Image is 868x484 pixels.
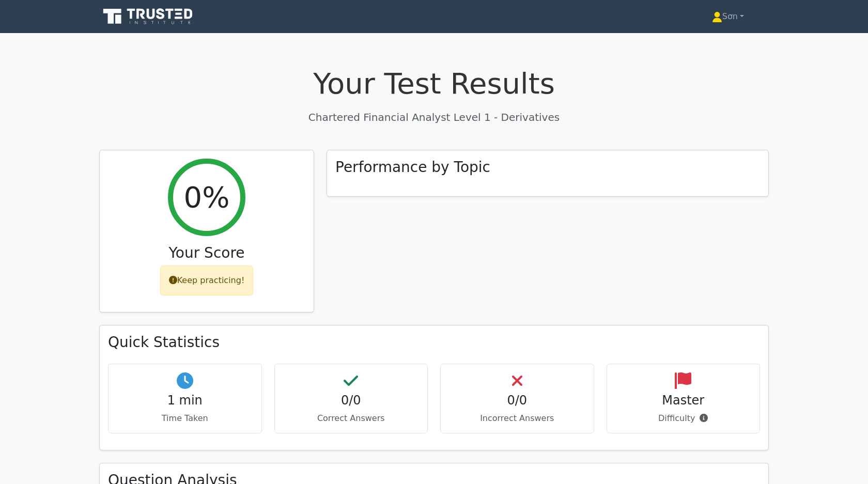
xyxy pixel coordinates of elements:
[687,6,769,27] a: Sơn
[117,393,253,408] h4: 1 min
[449,393,585,408] h4: 0/0
[99,110,769,125] p: Chartered Financial Analyst Level 1 - Derivatives
[335,159,490,176] h3: Performance by Topic
[184,180,230,214] h2: 0%
[108,244,305,262] h3: Your Score
[449,412,585,425] p: Incorrect Answers
[108,334,760,351] h3: Quick Statistics
[283,393,420,408] h4: 0/0
[615,412,752,425] p: Difficulty
[160,266,254,295] div: Keep practicing!
[99,66,769,101] h1: Your Test Results
[283,412,420,425] p: Correct Answers
[117,412,253,425] p: Time Taken
[615,393,752,408] h4: Master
